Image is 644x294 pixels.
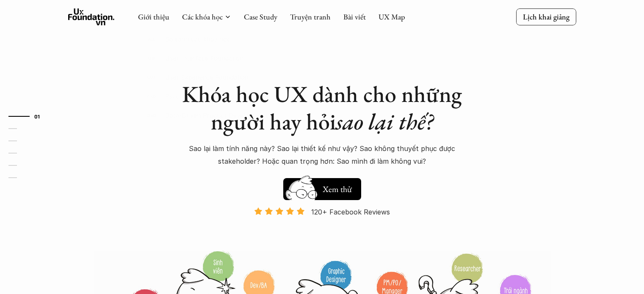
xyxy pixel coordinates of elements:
a: Xem thử [283,174,361,200]
a: Truyện tranh [290,12,331,22]
p: Sao lại làm tính năng này? Sao lại thiết kế như vậy? Sao không thuyết phục được stakeholder? Hoặc... [174,142,470,168]
em: sao lại thế? [336,107,433,136]
a: 01 [8,111,49,121]
a: Lịch khai giảng [516,8,576,25]
a: Bài viết [343,12,366,22]
p: 120+ Facebook Reviews [311,206,390,218]
strong: 01 [34,113,40,119]
a: Giới thiệu [138,12,169,22]
h5: Xem thử [321,183,353,195]
a: UX Map [379,12,405,22]
a: Case Study [244,12,277,22]
h1: Khóa học UX dành cho những người hay hỏi [174,80,470,135]
p: Lịch khai giảng [523,12,569,22]
a: 120+ Facebook Reviews [247,207,398,250]
a: Các khóa học [182,12,223,22]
